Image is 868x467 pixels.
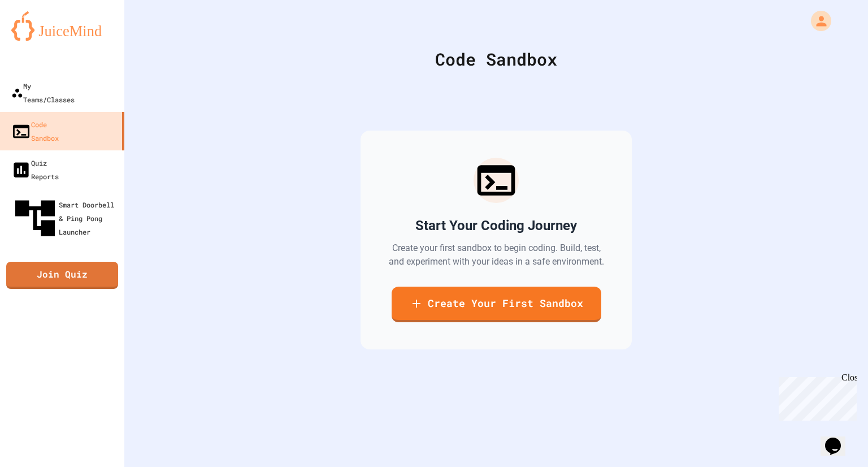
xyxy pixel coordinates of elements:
div: Code Sandbox [153,46,840,72]
p: Create your first sandbox to begin coding. Build, test, and experiment with your ideas in a safe ... [388,241,605,269]
img: logo-orange.svg [11,11,113,41]
div: Smart Doorbell & Ping Pong Launcher [11,194,120,242]
iframe: chat widget [774,373,857,421]
a: Create Your First Sandbox [392,287,601,322]
div: My Teams/Classes [11,79,75,106]
div: Chat with us now!Close [5,5,78,72]
h2: Start Your Coding Journey [415,217,577,235]
iframe: chat widget [821,422,857,456]
div: My Account [799,8,834,34]
div: Code Sandbox [11,118,59,145]
a: Join Quiz [6,262,118,289]
div: Quiz Reports [11,156,59,183]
